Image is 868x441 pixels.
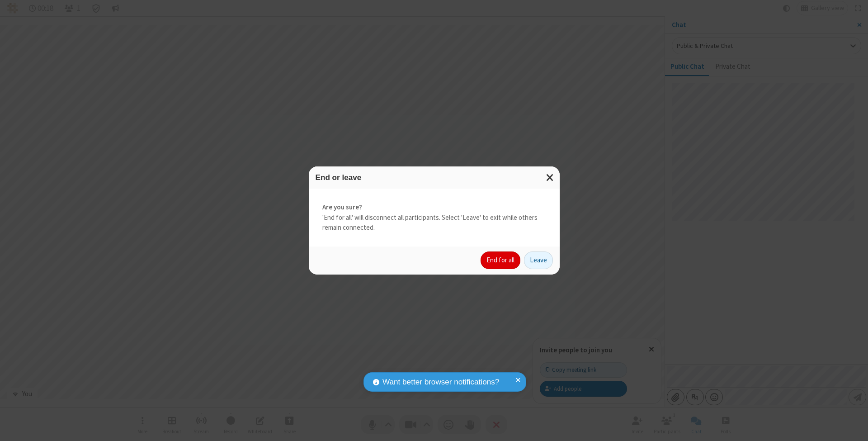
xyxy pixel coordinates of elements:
[541,166,560,189] button: Close modal
[322,202,546,213] strong: Are you sure?
[309,189,560,247] div: 'End for all' will disconnect all participants. Select 'Leave' to exit while others remain connec...
[316,173,553,182] h3: End or leave
[481,251,520,270] button: End for all
[524,251,553,270] button: Leave
[382,376,499,388] span: Want better browser notifications?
